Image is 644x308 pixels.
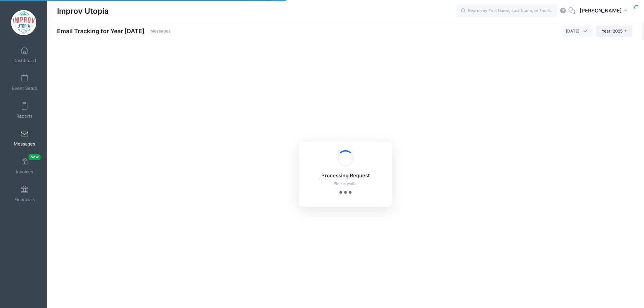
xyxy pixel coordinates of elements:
[566,28,579,34] span: August 2025
[150,29,171,34] a: Messages
[308,173,383,179] h5: Processing Request
[596,25,632,37] button: Year: 2025
[9,71,41,94] a: Event Setup
[575,3,634,19] button: [PERSON_NAME]
[29,154,41,160] span: New
[9,43,41,66] a: Dashboard
[9,154,41,178] a: InvoicesNew
[13,58,36,63] span: Dashboard
[57,27,171,35] h1: Email Tracking for Year [DATE]
[562,25,593,37] span: August 2025
[9,99,41,122] a: Reports
[57,3,109,19] h1: Improv Utopia
[602,28,623,34] span: Year: 2025
[9,182,41,205] a: Financials
[457,4,557,18] input: Search by First Name, Last Name, or Email...
[308,181,383,187] p: Please wait...
[12,85,37,91] span: Event Setup
[14,197,35,202] span: Financials
[14,141,35,147] span: Messages
[580,7,622,14] span: [PERSON_NAME]
[11,10,36,35] img: Improv Utopia
[9,126,41,150] a: Messages
[16,169,33,175] span: Invoices
[16,113,33,119] span: Reports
